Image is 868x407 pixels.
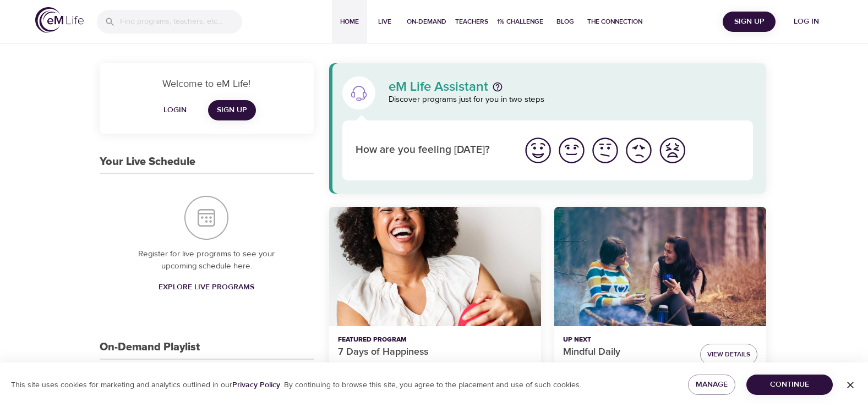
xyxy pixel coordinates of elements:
[755,378,824,392] span: Continue
[35,7,84,33] img: logo
[157,100,193,120] button: Login
[707,349,750,360] span: View Details
[588,134,622,167] button: I'm feeling ok
[184,196,228,240] img: Your Live Schedule
[598,360,600,375] li: ·
[407,16,446,28] span: On-Demand
[356,142,508,158] p: How are you feeling [DATE]?
[700,344,757,365] button: View Details
[784,15,828,29] span: Log in
[780,12,833,32] button: Log in
[154,277,259,298] a: Explore Live Programs
[232,380,280,390] a: Privacy Policy
[563,361,593,373] p: 11:00 AM
[521,134,555,167] button: I'm feeling great
[100,341,200,354] h3: On-Demand Playlist
[217,103,247,117] span: Sign Up
[523,135,553,166] img: great
[120,10,242,34] input: Find programs, teachers, etc...
[563,360,691,375] nav: breadcrumb
[604,361,663,373] p: [PERSON_NAME]
[657,135,687,166] img: worst
[746,375,833,395] button: Continue
[338,361,379,373] p: On-Demand
[338,345,532,360] p: 7 Days of Happiness
[563,345,691,360] p: Mindful Daily
[590,135,620,166] img: ok
[338,360,532,375] nav: breadcrumb
[656,134,689,167] button: I'm feeling worst
[159,280,254,294] span: Explore Live Programs
[727,15,771,29] span: Sign Up
[554,207,766,326] button: Mindful Daily
[624,135,654,166] img: bad
[384,360,386,375] li: ·
[697,378,727,392] span: Manage
[552,16,578,28] span: Blog
[372,16,398,28] span: Live
[497,16,543,28] span: 1% Challenge
[723,12,776,32] button: Sign Up
[622,134,656,167] button: I'm feeling bad
[100,156,195,168] h3: Your Live Schedule
[587,16,642,28] span: The Connection
[688,375,735,395] button: Manage
[338,335,532,345] p: Featured Program
[389,94,754,106] p: Discover programs just for you in two steps
[329,207,541,326] button: 7 Days of Happiness
[390,361,428,373] p: 7 Episodes
[455,16,488,28] span: Teachers
[555,134,588,167] button: I'm feeling good
[113,76,301,91] p: Welcome to eM Life!
[563,335,691,345] p: Up Next
[350,84,368,102] img: eM Life Assistant
[389,80,488,94] p: eM Life Assistant
[336,16,363,28] span: Home
[122,248,292,273] p: Register for live programs to see your upcoming schedule here.
[162,103,188,117] span: Login
[556,135,587,166] img: good
[208,100,256,120] a: Sign Up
